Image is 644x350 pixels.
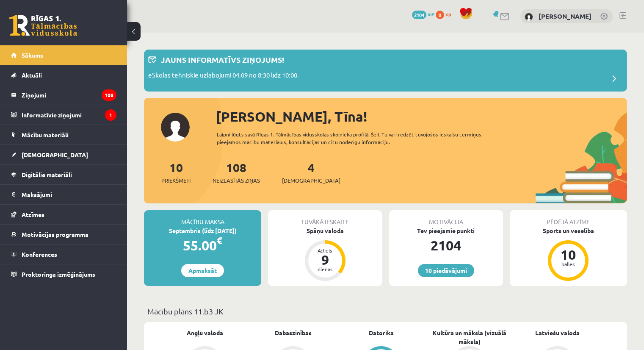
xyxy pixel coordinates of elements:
[217,234,222,247] span: €
[556,248,581,261] div: 10
[22,151,88,158] span: [DEMOGRAPHIC_DATA]
[11,65,116,85] a: Aktuāli
[22,85,116,105] legend: Ziņojumi
[11,264,116,284] a: Proktoringa izmēģinājums
[436,11,455,17] a: 0 xp
[268,210,382,226] div: Tuvākā ieskaite
[161,160,191,185] a: 10Priekšmeti
[312,248,338,253] div: Atlicis
[268,226,382,282] a: Spāņu valoda Atlicis 9 dienas
[312,253,338,267] div: 9
[535,328,580,337] a: Latviešu valoda
[11,165,116,184] a: Digitālie materiāli
[11,225,116,244] a: Motivācijas programma
[418,264,474,277] a: 10 piedāvājumi
[11,185,116,204] a: Maksājumi
[389,235,503,256] div: 2104
[282,160,340,185] a: 4[DEMOGRAPHIC_DATA]
[22,211,44,218] span: Atzīmes
[412,11,426,19] span: 2104
[11,125,116,144] a: Mācību materiāli
[11,145,116,164] a: [DEMOGRAPHIC_DATA]
[412,11,434,17] a: 2104 mP
[539,12,591,20] a: [PERSON_NAME]
[22,185,116,204] legend: Maksājumi
[312,267,338,272] div: dienas
[11,85,116,105] a: Ziņojumi108
[11,244,116,264] a: Konferences
[510,210,627,226] div: Pēdējā atzīme
[213,176,260,185] span: Neizlasītās ziņas
[11,105,116,125] a: Informatīvie ziņojumi1
[144,235,261,256] div: 55.00
[525,13,533,21] img: Tīna Treija
[275,328,312,337] a: Dabaszinības
[22,250,57,258] span: Konferences
[161,54,284,65] p: Jauns informatīvs ziņojums!
[22,231,88,238] span: Motivācijas programma
[147,306,624,317] p: Mācību plāns 11.b3 JK
[369,328,394,337] a: Datorika
[282,176,340,185] span: [DEMOGRAPHIC_DATA]
[510,226,627,282] a: Sports un veselība 10 balles
[22,105,116,125] legend: Informatīvie ziņojumi
[11,205,116,224] a: Atzīmes
[11,45,116,65] a: Sākums
[268,226,382,235] div: Spāņu valoda
[105,109,116,121] i: 1
[217,131,507,146] div: Laipni lūgts savā Rīgas 1. Tālmācības vidusskolas skolnieka profilā. Šeit Tu vari redzēt tuvojošo...
[22,71,42,79] span: Aktuāli
[102,89,116,101] i: 108
[556,261,581,267] div: balles
[22,51,43,59] span: Sākums
[389,210,503,226] div: Motivācija
[181,264,224,277] a: Apmaksāt
[436,11,444,19] span: 0
[22,270,95,278] span: Proktoringa izmēģinājums
[144,210,261,226] div: Mācību maksa
[9,15,77,36] a: Rīgas 1. Tālmācības vidusskola
[426,328,514,346] a: Kultūra un māksla (vizuālā māksla)
[148,54,623,87] a: Jauns informatīvs ziņojums! eSkolas tehniskie uzlabojumi 04.09 no 8:30 līdz 10:00.
[187,328,223,337] a: Angļu valoda
[22,131,69,139] span: Mācību materiāli
[428,11,434,17] span: mP
[213,160,260,185] a: 108Neizlasītās ziņas
[144,226,261,235] div: Septembris (līdz [DATE])
[148,70,299,82] p: eSkolas tehniskie uzlabojumi 04.09 no 8:30 līdz 10:00.
[510,226,627,235] div: Sports un veselība
[22,171,72,178] span: Digitālie materiāli
[161,176,191,185] span: Priekšmeti
[389,226,503,235] div: Tev pieejamie punkti
[445,11,451,17] span: xp
[216,106,627,127] div: [PERSON_NAME], Tīna!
